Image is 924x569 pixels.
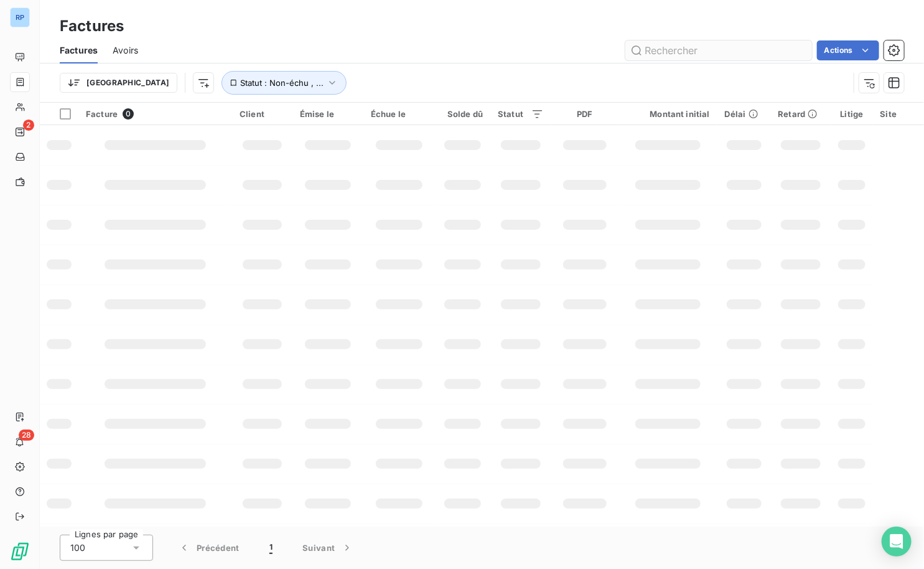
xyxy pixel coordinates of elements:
[10,7,30,27] div: RP
[86,109,118,119] span: Facture
[10,122,29,142] a: 2
[240,78,324,88] span: Statut : Non-échu , ...
[882,527,912,557] div: Open Intercom Messenger
[60,44,98,57] span: Factures
[778,109,824,119] div: Retard
[300,109,356,119] div: Émise le
[498,109,544,119] div: Statut
[23,120,34,131] span: 2
[113,44,138,57] span: Avoirs
[222,71,347,95] button: Statut : Non-échu , ...
[240,109,285,119] div: Client
[287,535,368,561] button: Suivant
[626,109,710,119] div: Montant initial
[163,535,254,561] button: Précédent
[839,109,866,119] div: Litige
[10,542,30,562] img: Logo LeanPay
[60,73,177,93] button: [GEOGRAPHIC_DATA]
[70,542,85,554] span: 100
[442,109,483,119] div: Solde dû
[817,40,879,60] button: Actions
[60,15,124,37] h3: Factures
[725,109,763,119] div: Délai
[269,542,273,554] span: 1
[880,109,917,119] div: Site
[625,40,812,60] input: Rechercher
[19,430,34,441] span: 28
[123,108,134,120] span: 0
[559,109,610,119] div: PDF
[371,109,427,119] div: Échue le
[254,535,287,561] button: 1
